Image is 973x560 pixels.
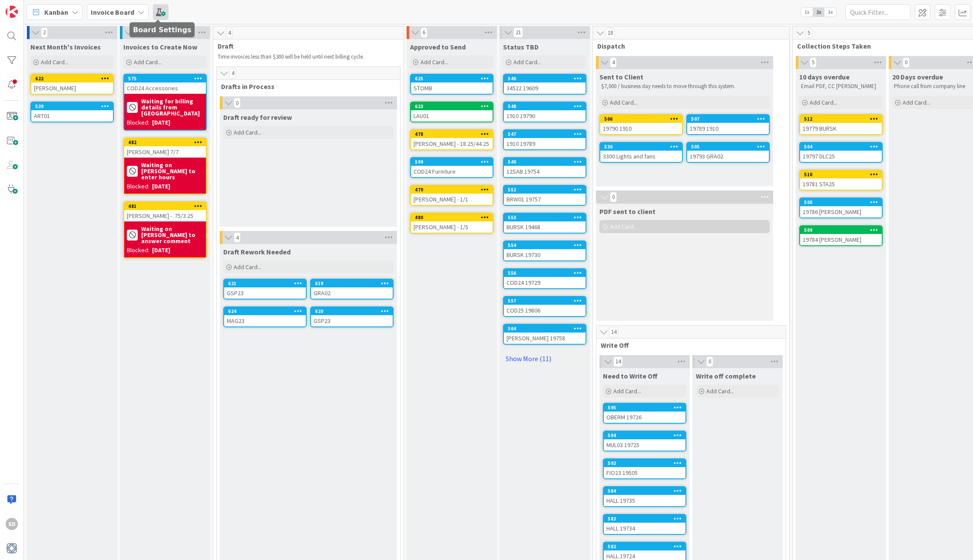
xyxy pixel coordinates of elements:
[600,143,682,162] div: 5303300 Lights and fans
[311,287,393,299] div: GRA02
[229,68,236,79] span: 4
[608,432,685,438] div: 594
[503,157,586,178] a: 54912SAB 19754
[411,186,493,194] div: 479
[513,58,541,66] span: Add Card...
[800,226,882,245] div: 50919784 [PERSON_NAME]
[504,221,586,233] div: BURSK 19468
[124,202,206,221] div: 481[PERSON_NAME] - .75/3.25
[6,518,18,530] div: SD
[608,405,685,411] div: 595
[508,103,586,109] div: 548
[310,279,394,300] a: 619GRA02
[600,143,682,151] div: 530
[134,58,162,66] span: Add Card...
[804,227,882,233] div: 509
[691,144,769,150] div: 505
[600,115,682,134] div: 50619790 1910
[310,306,394,327] a: 620GSP23
[141,226,203,244] b: Waiting on [PERSON_NAME] to answer comment
[31,75,113,82] div: 622
[410,102,493,122] a: 623LAU01
[799,198,883,218] a: 50819786 [PERSON_NAME]
[504,166,586,177] div: 12SAB 19754
[604,432,685,439] div: 594
[411,221,493,233] div: [PERSON_NAME] - 1/5
[152,118,170,127] div: [DATE]
[801,8,813,16] span: 1x
[411,102,493,110] div: 623
[127,246,149,255] div: Blocked:
[218,42,393,50] span: Draft
[504,297,586,316] div: 557COD25 19806
[508,326,586,332] div: 564
[504,158,586,166] div: 549
[706,356,713,367] span: 0
[128,203,206,209] div: 481
[221,82,389,91] span: Drafts in Process
[686,114,770,135] a: 50719789 1910
[123,201,207,258] a: 481[PERSON_NAME] - .75/3.25Waiting on [PERSON_NAME] to answer commentBlocked:[DATE]
[601,341,775,349] span: Write Off
[504,214,586,233] div: 553BURSK 19468
[124,202,206,210] div: 481
[91,8,134,16] b: Invoice Board
[508,187,586,193] div: 552
[420,27,427,38] span: 6
[311,280,393,287] div: 619
[124,75,206,94] div: 575COD24 Accessories
[228,308,306,314] div: 624
[604,495,685,506] div: HALL 19735
[124,146,206,158] div: [PERSON_NAME] 7/7
[804,199,882,205] div: 508
[804,144,882,150] div: 504
[691,116,769,122] div: 507
[503,268,586,289] a: 556COD24 19729
[218,53,399,60] p: Time invoices less than $300 will be held until next billing cycle.
[799,142,883,163] a: 50419797 DLC25
[504,102,586,110] div: 548
[30,43,101,51] span: Next Month's Invoices
[504,110,586,122] div: 1910 19790
[503,213,586,234] a: 553BURSK 19468
[415,187,493,193] div: 479
[610,192,617,202] span: 0
[411,194,493,205] div: [PERSON_NAME] - 1/1
[608,544,685,550] div: 582
[30,74,114,95] a: 622[PERSON_NAME]
[800,115,882,123] div: 512
[687,115,769,123] div: 507
[503,129,586,150] a: 5471910 19789
[410,129,493,150] a: 478[PERSON_NAME] - 18.25/44.25
[504,325,586,344] div: 564[PERSON_NAME] 19758
[508,270,586,276] div: 556
[31,82,113,94] div: [PERSON_NAME]
[800,234,882,245] div: 19784 [PERSON_NAME]
[411,102,493,122] div: 623LAU01
[128,76,206,82] div: 575
[224,307,306,315] div: 624
[411,214,493,221] div: 480
[687,143,769,151] div: 505
[903,99,930,106] span: Add Card...
[799,114,883,135] a: 51219779 BURSK
[687,115,769,134] div: 50719789 1910
[799,170,883,191] a: 51019781 STA25
[504,158,586,177] div: 54912SAB 19754
[800,151,882,162] div: 19797 DLC25
[604,515,685,523] div: 583
[696,372,756,380] span: Write off complete
[504,297,586,305] div: 557
[128,139,206,145] div: 482
[604,404,685,412] div: 595
[800,143,882,162] div: 50419797 DLC25
[411,138,493,149] div: [PERSON_NAME] - 18.25/44.25
[315,308,393,314] div: 620
[315,280,393,287] div: 619
[503,102,586,122] a: 5481910 19790
[226,28,233,38] span: 4
[311,307,393,326] div: 620GSP23
[123,74,207,131] a: 575COD24 AccessoriesWaiting for billing details from [GEOGRAPHIC_DATA]Blocked:[DATE]
[603,403,686,424] a: 595OBERM 19726
[223,306,307,327] a: 624MAG23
